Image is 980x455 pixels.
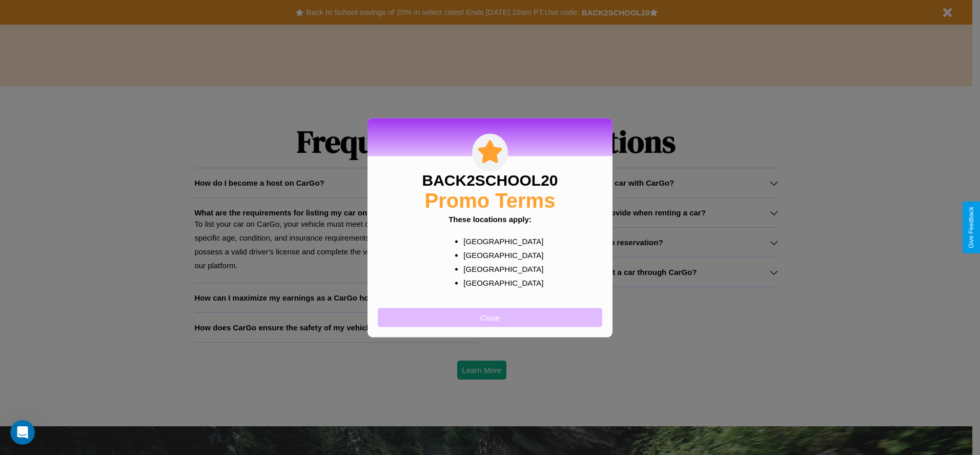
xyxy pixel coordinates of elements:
iframe: Intercom live chat [10,420,35,445]
h3: BACK2SCHOOL20 [422,171,558,189]
div: Give Feedback [968,207,975,248]
p: [GEOGRAPHIC_DATA] [463,248,537,262]
b: These locations apply: [448,214,532,223]
p: [GEOGRAPHIC_DATA] [463,275,537,289]
button: Close [378,308,602,327]
h2: Promo Terms [425,189,556,212]
p: [GEOGRAPHIC_DATA] [463,262,537,275]
p: [GEOGRAPHIC_DATA] [463,234,537,248]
